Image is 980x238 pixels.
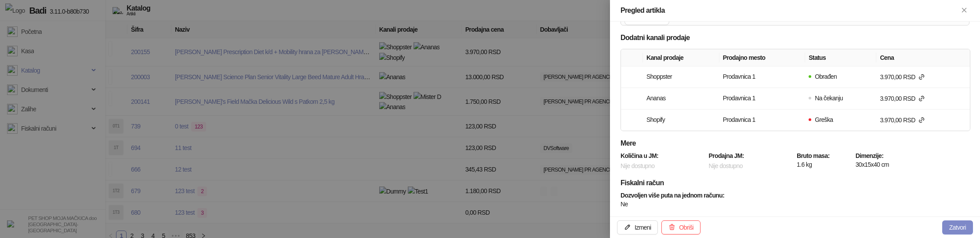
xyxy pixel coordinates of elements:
[661,220,701,234] button: Obriši
[721,70,757,83] div: Prodavnica 1
[856,152,884,159] strong: Dimenzije :
[643,66,719,88] td: Kanal prodaje
[621,5,959,16] div: Pregled artikla
[645,70,674,83] div: Shoppster
[621,138,969,149] h5: Mere
[721,113,757,126] div: Prodavnica 1
[878,92,927,106] div: 3.970,00 RSD
[878,113,927,128] div: 3.970,00 RSD
[942,220,973,234] button: Zatvori
[621,215,969,225] h5: Statistika
[621,192,724,199] strong: Dozvoljen više puta na jednom računu :
[645,92,668,105] div: Ananas
[805,49,876,66] th: Status
[645,113,667,126] div: Shopify
[721,92,757,105] div: Prodavnica 1
[621,178,969,188] h5: Fiskalni račun
[876,110,970,131] td: Cena
[876,49,970,66] th: Cena
[878,70,927,85] div: 3.970,00 RSD
[876,88,970,110] td: Cena
[815,116,833,123] span: Greška
[643,88,719,110] td: Kanal prodaje
[719,66,805,88] td: Prodajno mesto
[719,49,805,66] th: Prodajno mesto
[805,110,876,131] td: Status
[621,152,658,159] strong: Količina u JM :
[815,73,837,80] span: Obrađen
[617,220,658,234] button: Izmeni
[620,201,970,208] div: Ne
[796,161,853,168] div: 1.6 kg
[719,88,805,110] td: Prodajno mesto
[621,162,654,169] span: Nije dostupno
[719,110,805,131] td: Prodajno mesto
[815,95,843,102] span: Na čekanju
[959,5,969,16] button: Zatvori
[855,161,970,168] div: 30x15x40 cm
[805,88,876,110] td: Status
[643,49,719,66] th: Kanal prodaje
[709,152,744,159] strong: Prodajna JM :
[709,162,743,169] span: Nije dostupno
[876,66,970,88] td: Cena
[643,110,719,131] td: Kanal prodaje
[797,152,830,159] strong: Bruto masa :
[805,66,876,88] td: Status
[621,33,969,43] h5: Dodatni kanali prodaje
